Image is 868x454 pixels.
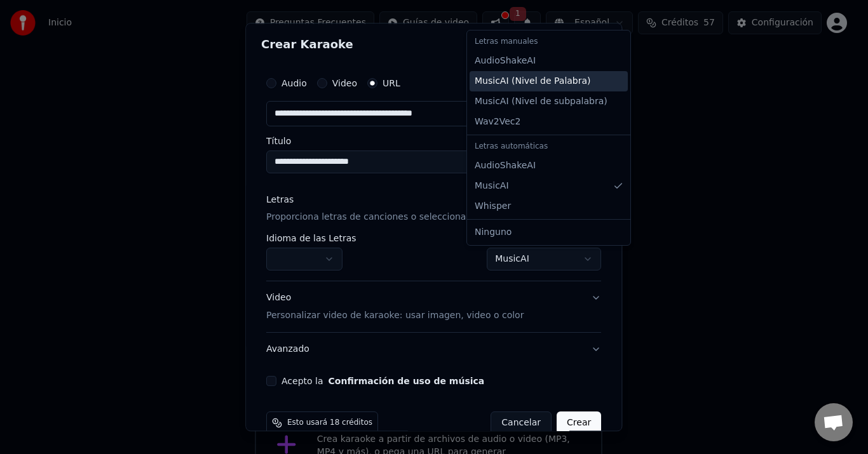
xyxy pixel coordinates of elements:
[470,33,628,51] div: Letras manuales
[475,55,536,67] span: AudioShakeAI
[475,116,520,128] span: Wav2Vec2
[475,159,536,172] span: AudioShakeAI
[475,200,511,213] span: Whisper
[475,95,607,108] span: MusicAI ( Nivel de subpalabra )
[475,226,512,239] span: Ninguno
[470,138,628,156] div: Letras automáticas
[475,75,591,88] span: MusicAI ( Nivel de Palabra )
[475,180,509,192] span: MusicAI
